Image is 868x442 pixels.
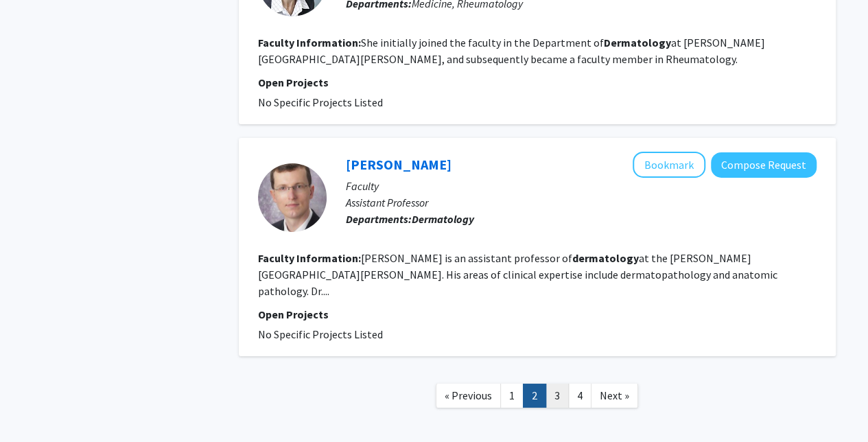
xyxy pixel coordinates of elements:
[258,306,817,323] p: Open Projects
[258,74,817,91] p: Open Projects
[591,384,638,408] a: Next
[711,152,817,178] button: Compose Request to Jaroslaw Jedrych
[346,212,412,226] b: Departments:
[258,36,361,49] b: Faculty Information:
[604,36,671,49] b: Dermatology
[346,156,451,173] a: [PERSON_NAME]
[523,384,546,408] a: 2
[600,388,629,402] span: Next »
[436,384,501,408] a: Previous
[258,251,777,298] fg-read-more: [PERSON_NAME] is an assistant professor of at the [PERSON_NAME][GEOGRAPHIC_DATA][PERSON_NAME]. Hi...
[445,388,492,402] span: « Previous
[568,384,591,408] a: 4
[258,95,383,109] span: No Specific Projects Listed
[10,380,58,432] iframe: Chat
[258,327,383,341] span: No Specific Projects Listed
[258,36,765,66] fg-read-more: She initially joined the faculty in the Department of at [PERSON_NAME][GEOGRAPHIC_DATA][PERSON_NA...
[412,212,474,226] b: Dermatology
[239,370,836,426] nav: Page navigation
[258,251,361,265] b: Faculty Information:
[346,194,817,211] p: Assistant Professor
[546,384,569,408] a: 3
[633,152,705,178] button: Add Jaroslaw Jedrych to Bookmarks
[346,178,817,194] p: Faculty
[572,251,639,265] b: dermatology
[500,384,524,408] a: 1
